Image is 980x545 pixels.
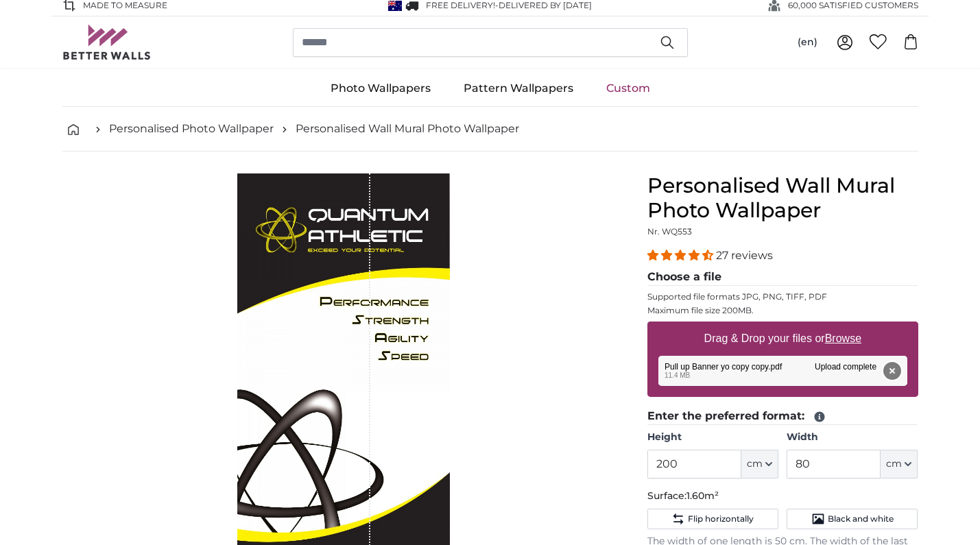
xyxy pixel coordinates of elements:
[647,509,778,529] button: Flip horizontally
[62,107,918,152] nav: breadcrumbs
[647,173,918,223] h1: Personalised Wall Mural Photo Wallpaper
[787,431,918,444] label: Width
[647,291,918,302] p: Supported file formats JPG, PNG, TIFF, PDF
[741,450,778,479] button: cm
[647,431,778,444] label: Height
[787,509,918,529] button: Black and white
[886,457,902,471] span: cm
[447,71,590,106] a: Pattern Wallpapers
[647,408,918,425] legend: Enter the preferred format:
[686,489,719,502] span: 1.60m²
[688,513,754,524] span: Flip horizontally
[296,121,519,137] a: Personalised Wall Mural Photo Wallpaper
[388,1,402,11] img: Australia
[62,25,152,60] img: Betterwalls
[647,249,716,262] span: 4.41 stars
[647,305,918,316] p: Maximum file size 200MB.
[716,249,773,262] span: 27 reviews
[109,121,274,137] a: Personalised Photo Wallpaper
[647,489,918,503] p: Surface:
[698,325,866,352] label: Drag & Drop your files or
[881,450,918,479] button: cm
[825,332,861,344] u: Browse
[314,71,447,106] a: Photo Wallpapers
[647,226,692,237] span: Nr. WQ553
[787,30,828,55] button: (en)
[747,457,763,471] span: cm
[828,513,894,524] span: Black and white
[590,71,667,106] a: Custom
[647,269,918,286] legend: Choose a file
